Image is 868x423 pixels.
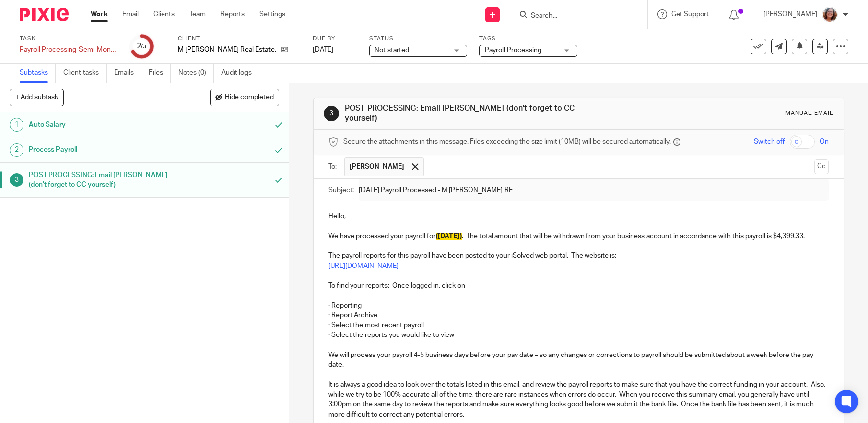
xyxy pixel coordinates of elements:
[350,162,404,172] span: [PERSON_NAME]
[345,103,600,124] h1: POST PROCESSING: Email [PERSON_NAME] (don't forget to CC yourself)
[324,106,339,121] div: 3
[479,35,577,43] label: Tags
[221,64,259,83] a: Audit logs
[29,117,183,132] h1: Auto Salary
[369,35,467,43] label: Status
[29,142,183,157] h1: Process Payroll
[189,9,206,19] a: Team
[328,330,829,340] p: · Select the reports you would like to view
[530,12,618,21] input: Search
[20,45,117,55] div: Payroll Processing-Semi-Monthly- 25th - M [PERSON_NAME] RE
[328,185,354,195] label: Subject:
[328,350,829,370] p: We will process your payroll 4-5 business days before your pay date – so any changes or correctio...
[10,89,64,106] button: + Add subtask
[178,35,301,43] label: Client
[328,281,829,290] p: To find your reports: Once logged in, click on
[822,7,838,22] img: LB%20Reg%20Headshot%208-2-23.jpg
[436,233,462,240] span: ([DATE])
[259,9,285,19] a: Settings
[114,64,141,83] a: Emails
[328,251,829,261] p: The payroll reports for this payroll have been posted to your iSolved web portal. The website is:
[20,8,69,21] img: Pixie
[225,94,274,102] span: Hide completed
[178,64,214,83] a: Notes (0)
[20,35,117,43] label: Task
[122,9,139,19] a: Email
[328,231,829,241] p: We have processed your payroll for . The total amount that will be withdrawn from your business a...
[220,9,245,19] a: Reports
[141,44,146,49] small: /3
[210,89,279,106] button: Hide completed
[91,9,108,19] a: Work
[814,159,829,174] button: Cc
[328,311,829,320] p: · Report Archive
[20,45,117,55] div: Payroll Processing-Semi-Monthly- 25th - M Sugg RE
[313,35,357,43] label: Due by
[10,143,23,157] div: 2
[328,263,399,269] a: [URL][DOMAIN_NAME]
[485,47,541,54] span: Payroll Processing
[328,301,829,311] p: · Reporting
[29,168,183,193] h1: POST PROCESSING: Email [PERSON_NAME] (don't forget to CC yourself)
[10,173,23,187] div: 3
[820,137,829,147] span: On
[763,9,817,19] p: [PERSON_NAME]
[328,380,829,420] p: It is always a good idea to look over the totals listed in this email, and review the payroll rep...
[137,41,146,52] div: 2
[178,45,276,55] p: M [PERSON_NAME] Real Estate, Inc.
[10,118,23,132] div: 1
[754,137,785,147] span: Switch off
[20,64,56,83] a: Subtasks
[328,162,339,172] label: To:
[375,47,409,54] span: Not started
[785,110,834,117] div: Manual email
[328,211,829,221] p: Hello,
[149,64,171,83] a: Files
[63,64,107,83] a: Client tasks
[313,46,333,53] span: [DATE]
[153,9,175,19] a: Clients
[343,137,671,147] span: Secure the attachments in this message. Files exceeding the size limit (10MB) will be secured aut...
[328,320,829,330] p: · Select the most recent payroll
[671,11,709,18] span: Get Support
